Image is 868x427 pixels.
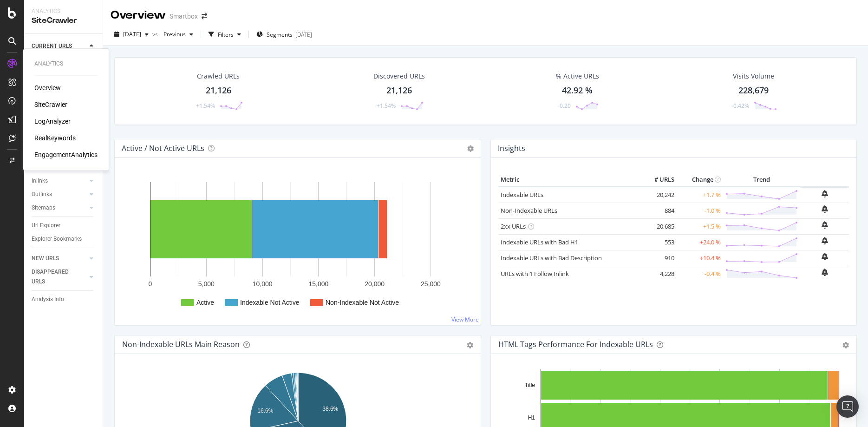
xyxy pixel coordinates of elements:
i: Options [467,145,474,152]
a: View More [451,315,479,323]
span: Previous [160,30,186,38]
td: 910 [640,250,677,266]
div: HTML Tags Performance for Indexable URLs [498,340,653,349]
text: 20,000 [365,280,385,288]
div: CURRENT URLS [32,41,72,51]
a: NEW URLS [32,254,87,263]
h4: Insights [498,142,525,155]
span: vs [152,30,160,38]
a: Sitemaps [32,203,87,213]
a: Explorer Bookmarks [32,234,96,244]
text: 38.6% [322,406,338,412]
a: RealKeywords [34,133,76,143]
div: bell-plus [822,237,828,244]
td: 4,228 [640,266,677,282]
text: 25,000 [421,280,441,288]
div: Smartbox [170,12,198,21]
text: 5,000 [198,280,215,288]
a: EngagementAnalytics [34,150,98,159]
div: Non-Indexable URLs Main Reason [122,340,240,349]
text: Title [524,382,535,388]
div: bell-plus [822,269,828,276]
div: Filters [218,31,234,39]
div: Crawled URLs [197,72,240,81]
div: Outlinks [32,190,52,199]
div: -0.42% [731,102,749,110]
a: Overview [34,83,61,92]
td: +10.4 % [677,250,723,266]
button: [DATE] [111,27,152,42]
td: -1.0 % [677,203,723,218]
td: +24.0 % [677,234,723,250]
a: SiteCrawler [34,100,67,109]
div: bell-plus [822,221,828,229]
text: 10,000 [253,280,273,288]
div: 42.92 % [562,85,593,97]
div: % Active URLs [556,72,599,81]
span: 2025 Sep. 1st [123,30,141,38]
div: -0.20 [558,102,571,110]
a: Indexable URLs with Bad Description [501,254,602,262]
text: H1 [528,414,535,421]
div: gear [467,342,473,348]
th: Trend [723,173,800,187]
h4: Active / Not Active URLs [122,142,204,155]
a: Analysis Info [32,295,96,304]
div: DISAPPEARED URLS [32,267,78,287]
a: Url Explorer [32,221,96,230]
td: 20,242 [640,187,677,203]
div: SiteCrawler [32,15,95,26]
button: Previous [160,27,197,42]
td: 553 [640,234,677,250]
div: Visits Volume [733,72,774,81]
div: 21,126 [206,85,231,97]
div: 228,679 [738,85,769,97]
div: arrow-right-arrow-left [202,13,207,20]
text: Non-Indexable Not Active [326,299,399,306]
th: Metric [498,173,640,187]
div: +1.54% [196,102,215,110]
th: # URLS [640,173,677,187]
div: Sitemaps [32,203,55,213]
div: Analytics [34,60,98,68]
div: Explorer Bookmarks [32,234,82,244]
a: DISAPPEARED URLS [32,267,87,287]
a: Non-Indexable URLs [501,206,557,215]
div: bell-plus [822,190,828,197]
div: Url Explorer [32,221,60,230]
td: 20,685 [640,218,677,234]
text: Indexable Not Active [240,299,300,306]
text: 15,000 [308,280,328,288]
div: Discovered URLs [373,72,425,81]
div: Analysis Info [32,295,64,304]
div: Inlinks [32,176,48,186]
span: Segments [267,31,293,39]
svg: A chart. [122,173,473,318]
td: +1.7 % [677,187,723,203]
text: 16.6% [257,407,273,414]
td: +1.5 % [677,218,723,234]
a: Outlinks [32,190,87,199]
td: 884 [640,203,677,218]
div: gear [842,342,849,348]
div: bell-plus [822,253,828,260]
td: -0.4 % [677,266,723,282]
div: Overview [111,7,166,23]
div: +1.54% [377,102,396,110]
a: URLs with 1 Follow Inlink [501,269,569,278]
a: Inlinks [32,176,87,186]
text: 0 [149,280,152,288]
div: Open Intercom Messenger [836,395,859,418]
a: Indexable URLs [501,191,543,199]
div: LogAnalyzer [34,117,71,126]
a: Indexable URLs with Bad H1 [501,238,578,246]
div: [DATE] [295,31,312,39]
a: 2xx URLs [501,222,526,230]
button: Segments[DATE] [253,27,316,42]
a: CURRENT URLS [32,41,87,51]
